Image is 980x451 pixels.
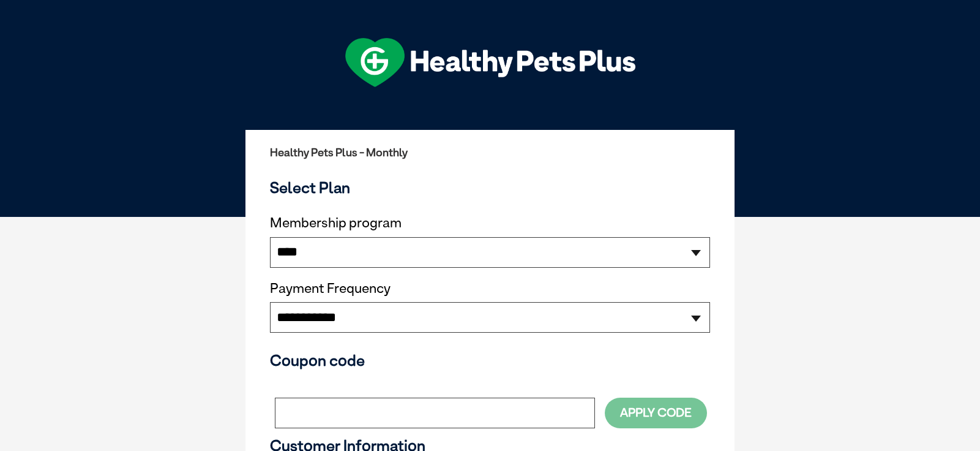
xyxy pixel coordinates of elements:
[270,146,710,159] h2: Healthy Pets Plus - Monthly
[270,178,710,197] h3: Select Plan
[345,38,635,87] img: hpp-logo-landscape-green-white.png
[270,281,391,297] label: Payment Frequency
[605,398,707,428] button: Apply Code
[270,215,710,231] label: Membership program
[270,351,710,370] h3: Coupon code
